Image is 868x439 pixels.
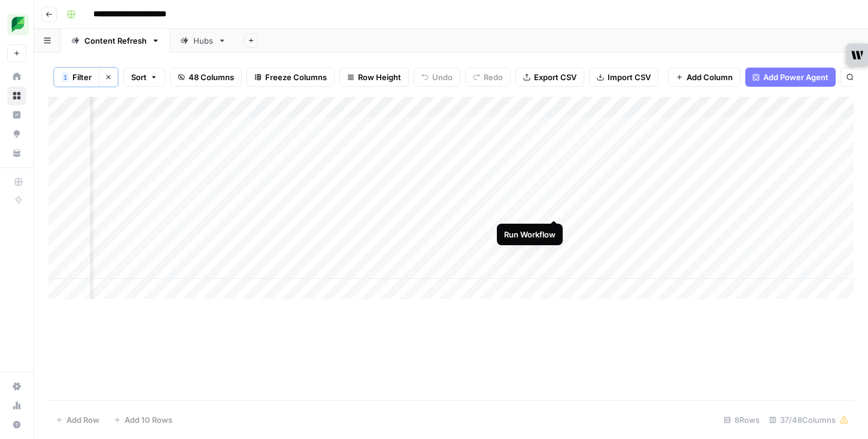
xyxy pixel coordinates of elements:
div: Content Refresh [84,35,147,47]
span: Add Column [687,71,733,83]
span: Add Power Agent [763,71,828,83]
span: Filter [72,71,92,83]
div: 37/48 Columns [764,410,854,429]
div: Hubs [193,35,213,47]
button: 48 Columns [170,68,242,87]
button: Sort [123,68,165,87]
img: SproutSocial Logo [7,14,29,35]
div: Run Workflow [504,228,556,240]
div: 8 Rows [719,410,764,429]
button: Add Column [668,68,740,87]
button: Add Power Agent [745,68,836,87]
a: Usage [7,396,26,415]
a: Hubs [170,29,236,53]
a: Home [7,67,26,86]
span: Export CSV [534,71,576,83]
a: Browse [7,86,26,105]
button: Redo [465,68,511,87]
span: Freeze Columns [265,71,327,83]
button: Import CSV [589,68,658,87]
button: Row Height [339,68,409,87]
span: Import CSV [608,71,651,83]
button: Undo [414,68,460,87]
span: Add 10 Rows [125,414,172,426]
span: 48 Columns [189,71,234,83]
button: Workspace: SproutSocial [7,10,26,39]
a: Your Data [7,144,26,163]
span: Undo [432,71,453,83]
span: Sort [131,71,147,83]
button: Freeze Columns [247,68,335,87]
a: Content Refresh [61,29,170,53]
button: 1Filter [54,68,99,87]
button: Add 10 Rows [107,410,180,429]
div: 1 [62,72,69,82]
span: Add Row [66,414,99,426]
a: Insights [7,105,26,124]
span: Row Height [358,71,401,83]
span: Redo [484,71,503,83]
button: Help + Support [7,415,26,434]
a: Settings [7,377,26,396]
button: Export CSV [515,68,584,87]
button: Add Row [48,410,107,429]
a: Opportunities [7,124,26,144]
span: 1 [63,72,67,82]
